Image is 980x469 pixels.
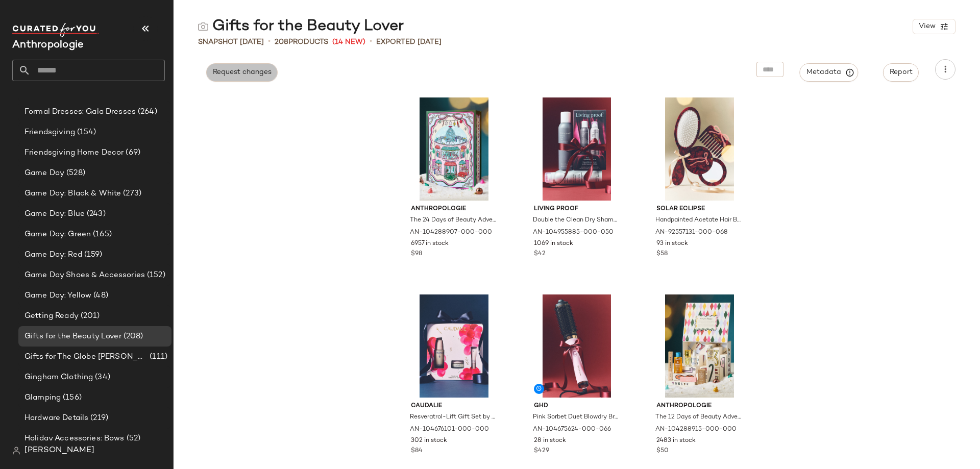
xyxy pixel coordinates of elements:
span: AN-104288915-000-000 [655,425,737,434]
button: View [913,19,955,34]
span: Living Proof [534,205,620,214]
span: $84 [411,447,423,456]
span: 93 in stock [656,239,688,249]
img: 104676101_000_a [403,294,505,398]
span: AN-92557131-000-068 [655,228,728,237]
span: AN-104288907-000-000 [410,228,492,237]
span: Friendsgiving [24,127,75,138]
span: (34) [93,372,110,383]
span: Game Day: Green [24,229,91,240]
span: (111) [148,351,167,363]
span: The 12 Days of Beauty Advent Calendar by Anthropologie [655,413,742,422]
span: Caudalie [411,402,497,411]
span: (528) [64,167,85,179]
img: 104288915_000_b2 [648,294,751,398]
span: $98 [411,250,422,259]
span: 302 in stock [411,436,447,446]
span: Double the Clean Dry Shampoo Set by Living Proof in Purple, Women's at Anthropologie [533,216,619,225]
span: Handpainted Acetate Hair Brush by Solar Eclipse in Pink, Women's at Anthropologie [655,216,742,225]
span: ghd [534,402,620,411]
span: 2483 in stock [656,436,696,446]
span: [PERSON_NAME] [24,445,94,457]
span: Holiday Accessories: Bows [24,433,125,445]
span: The 24 Days of Beauty Advent Calendar by Anthropologie [410,216,496,225]
span: Game Day Shoes & Accessories [24,269,145,281]
span: AN-104955885-000-050 [533,228,614,237]
img: svg%3e [12,447,20,455]
span: Resveratrol-Lift Gift Set by [PERSON_NAME] at Anthropologie [410,413,496,422]
span: (152) [145,269,165,281]
span: Game Day [24,167,64,179]
span: (208) [121,331,143,342]
span: Pink Sorbet Duet Blowdry Brush by ghd, Women's at Anthropologie [533,413,619,422]
span: 1069 in stock [534,239,573,249]
span: (264) [136,106,157,118]
button: Report [883,63,919,82]
img: svg%3e [198,21,208,32]
span: Friendsgiving Home Decor [24,147,124,159]
span: Anthropologie [411,205,497,214]
span: Game Day: Yellow [24,290,91,302]
p: Exported [DATE] [376,37,442,47]
span: Game Day: Blue [24,208,85,220]
span: Glamping [24,392,61,404]
span: Snapshot [DATE] [198,37,264,47]
span: Report [889,68,913,77]
span: (52) [125,433,141,445]
span: Gifts for the Beauty Lover [24,331,121,342]
span: $58 [656,250,668,259]
span: (154) [75,127,96,138]
span: Gingham Clothing [24,372,93,383]
img: 104955885_050_a [526,97,628,201]
button: Request changes [206,63,278,82]
span: Metadata [806,68,852,77]
span: AN-104676101-000-000 [410,425,489,434]
img: cfy_white_logo.C9jOOHJF.svg [12,23,99,37]
button: Metadata [800,63,859,82]
span: (156) [61,392,82,404]
span: AN-104675624-000-066 [533,425,611,434]
span: Game Day: Black & White [24,188,121,200]
span: (48) [91,290,108,302]
span: 28 in stock [534,436,566,446]
span: 6957 in stock [411,239,449,249]
span: (219) [88,412,108,424]
span: Formal Dresses: Gala Dresses [24,106,136,118]
img: 104288907_000_b [403,97,505,201]
span: Hardware Details [24,412,88,424]
span: Anthropologie [656,402,743,411]
span: Solar Eclipse [656,205,743,214]
span: (159) [82,249,103,261]
span: (165) [91,229,112,240]
span: • [268,36,271,48]
span: • [370,36,372,48]
span: Current Company Name [12,40,84,51]
span: $50 [656,447,669,456]
span: (273) [121,188,141,200]
div: Products [275,37,328,47]
span: Request changes [212,68,272,77]
span: 208 [275,38,288,46]
span: (14 New) [332,37,365,47]
span: $42 [534,250,546,259]
img: 92557131_068_a11 [648,97,751,201]
div: Gifts for the Beauty Lover [198,16,404,37]
span: View [918,22,936,31]
span: (243) [85,208,106,220]
span: Game Day: Red [24,249,82,261]
span: $429 [534,447,549,456]
span: (201) [79,310,100,322]
span: (69) [124,147,140,159]
img: 104675624_066_a [526,294,628,398]
span: Gifts for The Globe [PERSON_NAME] [24,351,148,363]
span: Getting Ready [24,310,79,322]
